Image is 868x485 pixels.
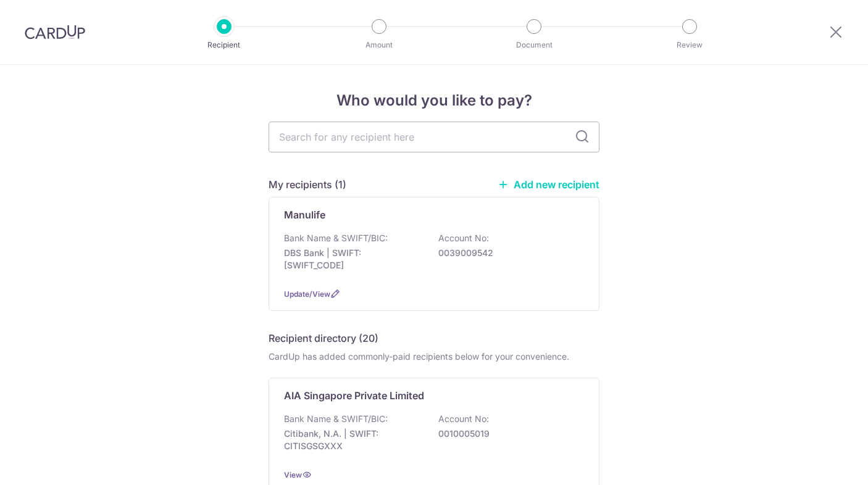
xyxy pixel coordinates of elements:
h5: My recipients (1) [269,177,346,192]
p: AIA Singapore Private Limited [284,388,424,403]
img: CardUp [25,25,85,39]
div: CardUp has added commonly-paid recipients below for your convenience. [269,350,599,363]
a: Add new recipient [498,178,599,191]
p: Bank Name & SWIFT/BIC: [284,232,388,244]
p: Citibank, N.A. | SWIFT: CITISGSGXXX [284,428,422,452]
p: Account No: [438,413,489,425]
h4: Who would you like to pay? [269,89,599,112]
p: Recipient [178,39,270,51]
iframe: Opens a widget where you can find more information [788,448,856,479]
p: Manulife [284,207,325,222]
p: 0010005019 [438,428,577,440]
h5: Recipient directory (20) [269,331,378,346]
p: Amount [333,39,425,51]
a: Update/View [284,289,330,299]
p: 0039009542 [438,247,577,259]
p: Document [488,39,580,51]
a: View [284,470,302,479]
p: DBS Bank | SWIFT: [SWIFT_CODE] [284,247,422,272]
input: Search for any recipient here [269,122,599,152]
p: Bank Name & SWIFT/BIC: [284,413,388,425]
p: Account No: [438,232,489,244]
p: Review [644,39,735,51]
